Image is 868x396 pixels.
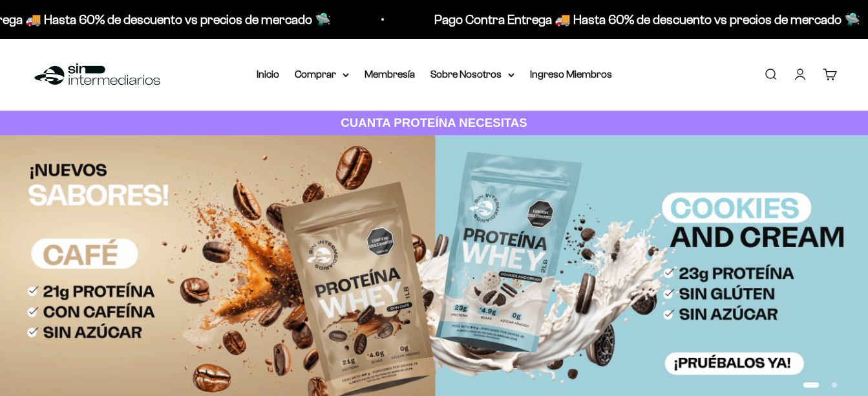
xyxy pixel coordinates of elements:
a: Inicio [257,69,279,80]
summary: Comprar [295,66,349,83]
strong: CUANTA PROTEÍNA NECESITAS [341,116,527,129]
summary: Sobre Nosotros [430,66,514,83]
a: Membresía [365,69,415,80]
p: Pago Contra Entrega 🚚 Hasta 60% de descuento vs precios de mercado 🛸 [427,9,852,30]
a: Ingreso Miembros [530,69,612,80]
